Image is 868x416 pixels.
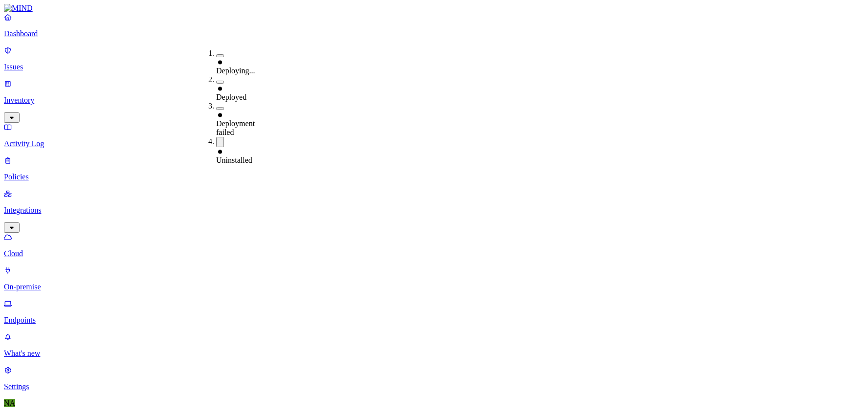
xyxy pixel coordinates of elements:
[4,206,864,215] p: Integrations
[4,4,864,13] a: MIND
[4,266,864,291] a: On-premise
[216,66,255,75] span: Deploying...
[4,156,864,181] a: Policies
[4,399,15,407] span: NA
[4,173,864,181] p: Policies
[4,96,864,105] p: Inventory
[4,283,864,291] p: On-premise
[4,366,864,391] a: Settings
[4,123,864,148] a: Activity Log
[4,189,864,231] a: Integrations
[4,382,864,391] p: Settings
[4,332,864,358] a: What's new
[4,4,33,13] img: MIND
[4,316,864,325] p: Endpoints
[216,156,252,164] span: Uninstalled
[4,233,864,258] a: Cloud
[216,119,255,136] span: Deployment failed
[4,349,864,358] p: What's new
[4,249,864,258] p: Cloud
[4,63,864,71] p: Issues
[216,93,246,101] span: Deployed
[4,29,864,38] p: Dashboard
[4,13,864,38] a: Dashboard
[4,79,864,121] a: Inventory
[4,299,864,325] a: Endpoints
[4,46,864,71] a: Issues
[4,139,864,148] p: Activity Log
